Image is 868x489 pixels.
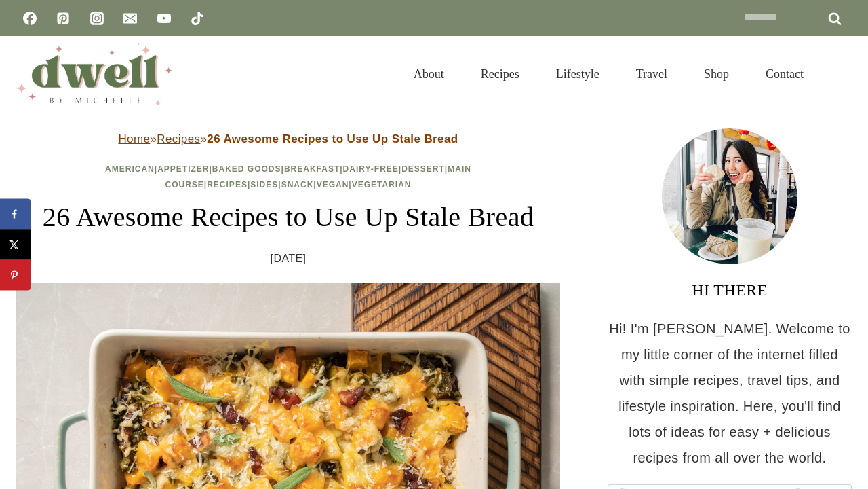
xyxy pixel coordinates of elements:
a: Breakfast [284,164,340,174]
a: About [395,50,462,98]
a: Pinterest [50,5,77,32]
a: Vegetarian [352,180,412,189]
time: [DATE] [271,249,307,269]
a: Instagram [83,5,111,32]
a: Dessert [401,164,445,174]
a: Travel [618,50,686,98]
a: Vegan [317,180,349,189]
a: Facebook [16,5,43,32]
a: Snack [281,180,314,189]
strong: 26 Awesome Recipes to Use Up Stale Bread [207,132,458,145]
a: Baked Goods [212,164,281,174]
h3: HI THERE [608,278,852,302]
span: | | | | | | | | | | | [105,164,471,189]
img: DWELL by michelle [16,43,172,105]
a: Lifestyle [538,50,618,98]
a: Contact [747,50,822,98]
button: View Search Form [829,62,852,86]
a: YouTube [151,5,178,32]
a: Recipes [207,180,248,189]
a: TikTok [184,5,211,32]
a: Appetizer [157,164,209,174]
p: Hi! I'm [PERSON_NAME]. Welcome to my little corner of the internet filled with simple recipes, tr... [608,316,852,471]
a: Email [117,5,144,32]
a: American [105,164,155,174]
span: » » [118,132,458,145]
a: Recipes [157,132,200,145]
h1: 26 Awesome Recipes to Use Up Stale Bread [16,197,560,238]
a: Recipes [462,50,538,98]
a: Sides [250,180,278,189]
a: Dairy-Free [343,164,399,174]
a: Home [118,132,150,145]
nav: Primary Navigation [395,50,822,98]
a: Shop [686,50,747,98]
